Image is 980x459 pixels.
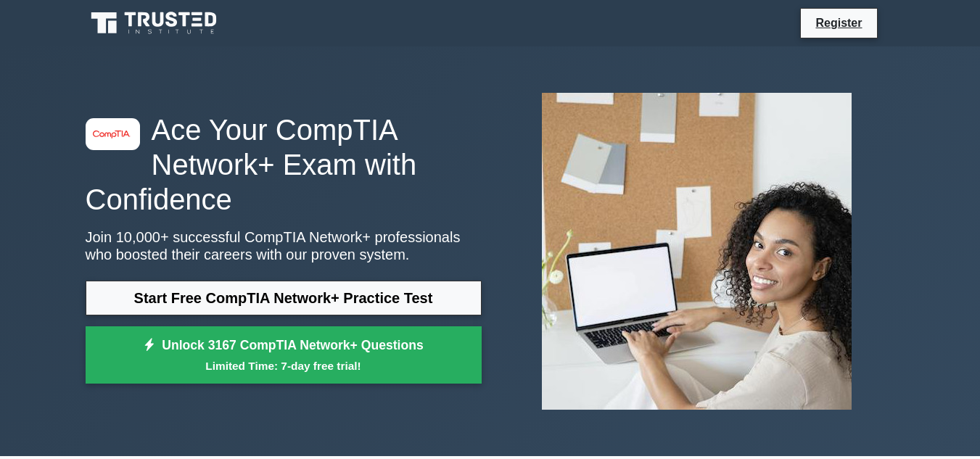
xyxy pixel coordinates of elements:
small: Limited Time: 7-day free trial! [104,357,464,374]
h1: Ace Your CompTIA Network+ Exam with Confidence [86,112,482,217]
a: Unlock 3167 CompTIA Network+ QuestionsLimited Time: 7-day free trial! [86,326,482,384]
a: Register [807,14,870,32]
p: Join 10,000+ successful CompTIA Network+ professionals who boosted their careers with our proven ... [86,228,482,263]
a: Start Free CompTIA Network+ Practice Test [86,281,482,315]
